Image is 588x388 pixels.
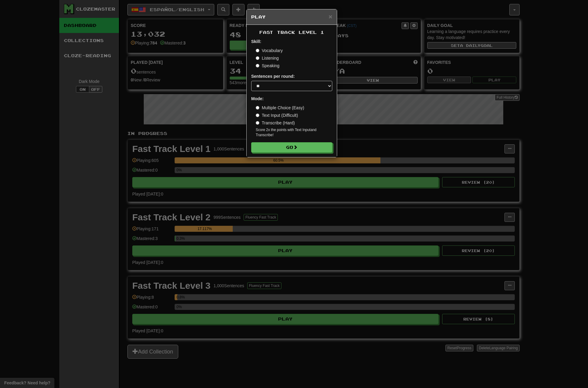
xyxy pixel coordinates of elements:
label: Vocabulary [256,48,283,54]
input: Multiple Choice (Easy) [256,106,259,110]
span: × [329,13,332,20]
h5: Play [251,14,332,20]
strong: Skill: [251,39,261,44]
label: Sentences per round: [251,73,295,79]
input: Vocabulary [256,49,259,52]
small: Score 2x the points with Text Input and Transcribe ! [256,127,332,138]
button: Go [251,142,332,153]
label: Text Input (Difficult) [256,112,298,118]
input: Listening [256,56,259,60]
label: Transcribe (Hard) [256,120,295,126]
label: Speaking [256,63,279,69]
span: Fast Track Level 1 [259,30,324,35]
input: Speaking [256,64,259,67]
input: Text Input (Difficult) [256,113,259,117]
input: Transcribe (Hard) [256,121,259,125]
strong: Mode: [251,96,264,101]
button: Close [329,13,332,20]
label: Listening [256,55,279,61]
label: Multiple Choice (Easy) [256,105,304,111]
